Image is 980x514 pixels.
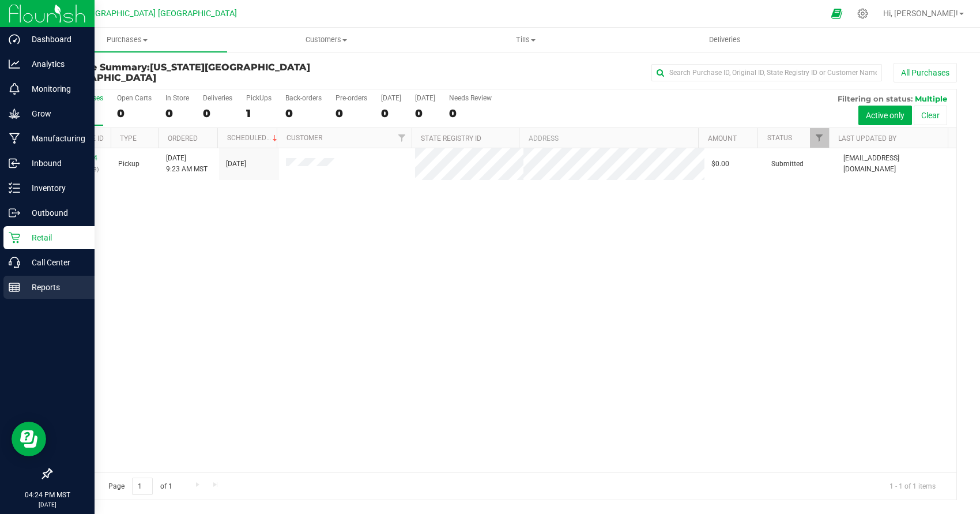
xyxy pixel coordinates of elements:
[166,153,208,175] span: [DATE] 9:23 AM MST
[336,94,367,102] div: Pre-orders
[28,28,227,52] a: Purchases
[203,107,232,120] div: 0
[227,28,427,52] a: Customers
[20,280,89,294] p: Reports
[132,478,153,496] input: 1
[393,128,412,148] a: Filter
[28,35,227,45] span: Purchases
[9,58,20,70] inline-svg: Analytics
[9,182,20,194] inline-svg: Inventory
[9,257,20,268] inline-svg: Call Center
[117,107,152,120] div: 0
[287,134,322,142] a: Customer
[9,157,20,169] inline-svg: Inbound
[449,107,492,120] div: 0
[651,64,882,81] input: Search Purchase ID, Original ID, State Registry ID or Customer Name...
[824,2,850,25] span: Open Ecommerce Menu
[99,478,182,496] span: Page of 1
[9,108,20,119] inline-svg: Grow
[449,94,492,102] div: Needs Review
[246,107,272,120] div: 1
[914,106,947,125] button: Clear
[285,94,322,102] div: Back-orders
[165,94,189,102] div: In Store
[880,478,945,495] span: 1 - 1 of 1 items
[708,134,737,142] a: Amount
[336,107,367,120] div: 0
[9,83,20,95] inline-svg: Monitoring
[9,133,20,144] inline-svg: Manufacturing
[5,500,89,509] p: [DATE]
[9,232,20,243] inline-svg: Retail
[51,62,353,82] h3: Purchase Summary:
[20,82,89,96] p: Monitoring
[9,207,20,219] inline-svg: Outbound
[858,106,912,125] button: Active only
[838,134,896,142] a: Last Updated By
[381,107,401,120] div: 0
[625,28,825,52] a: Deliveries
[767,134,792,142] a: Status
[20,132,89,145] p: Manufacturing
[20,181,89,195] p: Inventory
[117,94,152,102] div: Open Carts
[120,134,137,142] a: Type
[228,35,426,45] span: Customers
[226,159,246,170] span: [DATE]
[838,94,913,103] span: Filtering on status:
[519,128,698,148] th: Address
[20,57,89,71] p: Analytics
[415,94,435,102] div: [DATE]
[20,206,89,220] p: Outbound
[12,422,46,456] iframe: Resource center
[771,159,804,170] span: Submitted
[427,35,625,45] span: Tills
[285,107,322,120] div: 0
[5,490,89,500] p: 04:24 PM MST
[20,231,89,245] p: Retail
[915,94,947,103] span: Multiple
[168,134,198,142] a: Ordered
[203,94,232,102] div: Deliveries
[711,159,729,170] span: $0.00
[20,256,89,269] p: Call Center
[883,9,958,18] span: Hi, [PERSON_NAME]!
[20,107,89,121] p: Grow
[20,156,89,170] p: Inbound
[165,107,189,120] div: 0
[227,134,280,142] a: Scheduled
[894,63,957,82] button: All Purchases
[843,153,949,175] span: [EMAIL_ADDRESS][DOMAIN_NAME]
[33,9,237,18] span: [US_STATE][GEOGRAPHIC_DATA] [GEOGRAPHIC_DATA]
[415,107,435,120] div: 0
[381,94,401,102] div: [DATE]
[51,62,310,83] span: [US_STATE][GEOGRAPHIC_DATA] [GEOGRAPHIC_DATA]
[20,32,89,46] p: Dashboard
[693,35,756,45] span: Deliveries
[9,33,20,45] inline-svg: Dashboard
[118,159,140,170] span: Pickup
[855,8,870,19] div: Manage settings
[246,94,272,102] div: PickUps
[9,282,20,293] inline-svg: Reports
[426,28,625,52] a: Tills
[421,134,481,142] a: State Registry ID
[810,128,829,148] a: Filter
